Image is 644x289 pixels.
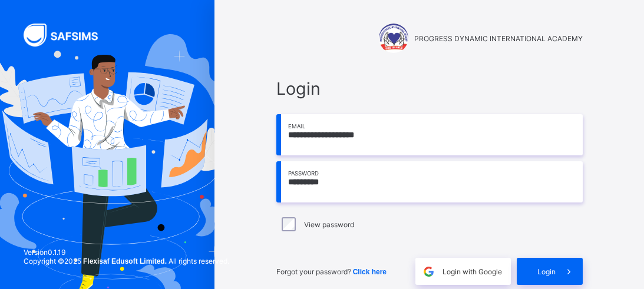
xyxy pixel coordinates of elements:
[24,248,229,257] span: Version 0.1.19
[276,267,387,276] span: Forgot your password?
[537,267,556,276] span: Login
[24,24,112,46] img: SAFSIMS Logo
[442,267,502,276] span: Login with Google
[353,268,387,276] span: Click here
[304,220,354,229] label: View password
[353,267,387,276] a: Click here
[414,34,583,43] span: PROGRESS DYNAMIC INTERNATIONAL ACADEMY
[422,265,435,278] img: google.396cfc9801f0270233282035f929180a.svg
[276,78,583,99] span: Login
[24,257,229,265] span: Copyright © 2025 All rights reserved.
[83,257,167,265] strong: Flexisaf Edusoft Limited.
